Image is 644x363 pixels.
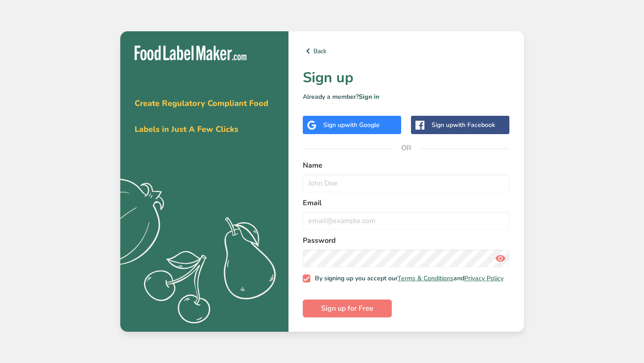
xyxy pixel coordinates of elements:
input: email@example.com [303,212,510,230]
span: Sign up for Free [321,303,373,314]
a: Privacy Policy [464,274,504,283]
label: Name [303,160,510,171]
span: By signing up you accept our and [310,274,504,283]
input: John Doe [303,174,510,192]
a: Sign in [359,93,379,101]
label: Password [303,235,510,246]
span: with Facebook [453,121,495,129]
label: Email [303,198,510,208]
a: Terms & Conditions [398,274,453,283]
h1: Sign up [303,67,510,89]
div: Sign up [323,120,380,130]
a: Back [303,46,510,56]
span: Create Regulatory Compliant Food Labels in Just A Few Clicks [135,98,268,135]
div: Sign up [432,120,495,130]
span: OR [393,135,419,161]
img: Food Label Maker [135,46,246,60]
p: Already a member? [303,92,510,101]
button: Sign up for Free [303,300,392,317]
span: with Google [345,121,380,129]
